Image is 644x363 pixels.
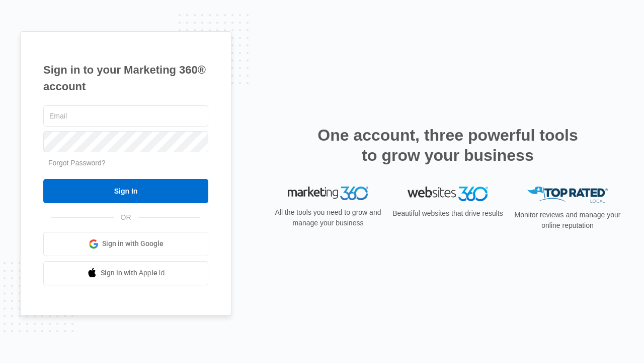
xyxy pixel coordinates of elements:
[114,212,138,223] span: OR
[43,179,208,203] input: Sign In
[48,159,106,167] a: Forgot Password?
[408,187,488,201] img: Websites 360
[314,125,581,165] h2: One account, three powerful tools to grow your business
[43,62,208,95] h1: Sign in to your Marketing 360® account
[527,187,608,203] img: Top Rated Local
[102,238,164,249] span: Sign in with Google
[101,268,165,278] span: Sign in with Apple Id
[43,261,208,285] a: Sign in with Apple Id
[391,208,504,219] p: Beautiful websites that drive results
[43,232,208,256] a: Sign in with Google
[511,210,624,231] p: Monitor reviews and manage your online reputation
[272,207,384,228] p: All the tools you need to grow and manage your business
[288,187,368,201] img: Marketing 360
[43,105,208,127] input: Email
